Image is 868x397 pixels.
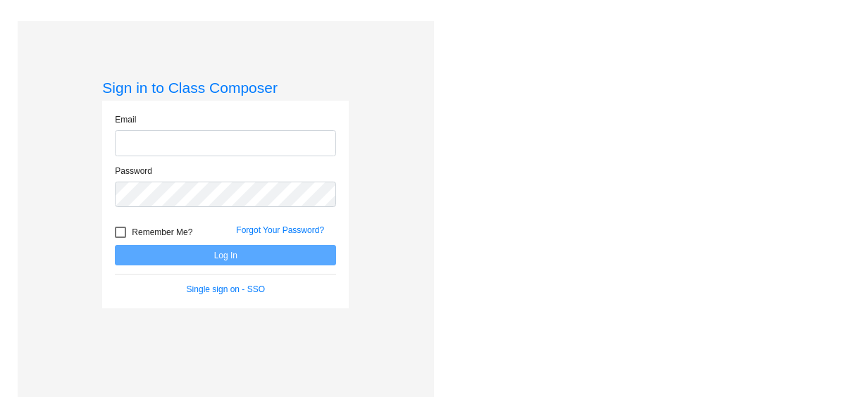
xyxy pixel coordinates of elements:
h3: Sign in to Class Composer [102,79,349,96]
label: Password [115,165,152,177]
a: Forgot Your Password? [236,225,324,235]
span: Remember Me? [132,224,192,241]
a: Single sign on - SSO [187,284,265,294]
label: Email [115,113,136,126]
button: Log In [115,245,336,265]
